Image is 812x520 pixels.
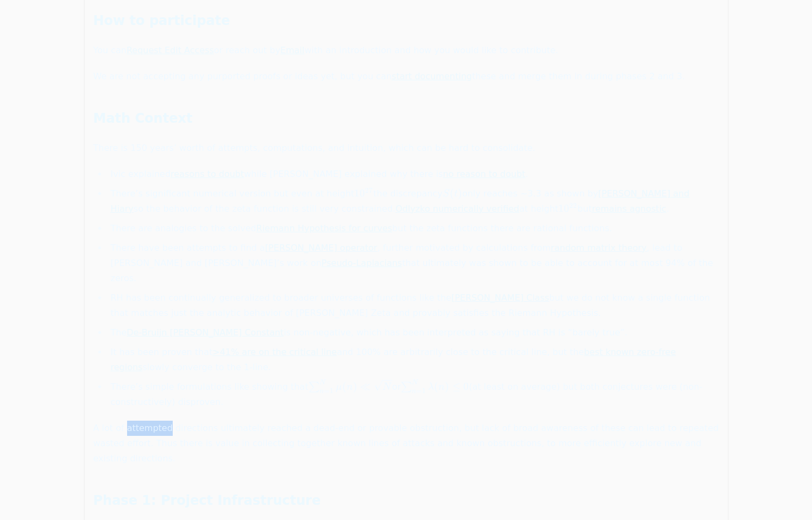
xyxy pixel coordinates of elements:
[569,201,577,210] span: 22
[365,186,373,195] span: 27
[93,12,719,30] h2: How to participate
[452,381,461,392] span: ≤
[412,379,418,386] span: N
[360,381,370,392] span: ≪
[463,381,469,392] span: 0
[127,45,214,55] a: Request Edit Access
[171,169,244,179] a: reasons to doubt
[416,386,422,395] span: =
[360,187,365,199] span: 0
[450,187,454,199] span: (
[108,221,719,236] li: There are analogies to the solved but the zeta functions there are rational functions.
[93,421,719,466] p: A lot of attempted directions ultimately reached a dead-end or provable obstruction, but lack of ...
[426,379,427,390] span: ​
[309,381,319,394] span: ∑
[412,388,416,395] span: n
[108,186,719,217] li: There’s significant numerical version but even at height the discrepancy only reaches ~3.3 as sho...
[347,382,353,392] span: n
[353,381,357,392] span: )
[108,379,719,410] li: There’s simple formulations like showing that or (at least on average) but both conjectures were ...
[330,386,333,395] span: 1
[111,347,676,372] a: best known zero-free regions
[382,382,391,392] span: N
[322,258,402,268] a: Pseudo-Laplacians
[445,381,449,392] span: )
[443,169,525,179] a: no reason to doubt
[111,188,690,214] a: [PERSON_NAME] and Hiary
[108,290,719,321] li: RH has been continually generalized to broader universes of functions like the but we do not know...
[265,243,377,253] a: [PERSON_NAME] operator
[319,388,324,395] span: n
[458,187,462,199] span: )
[395,204,519,214] a: Odlyzko numerically verified
[256,223,392,233] a: Riemann Hypothesis for curves
[108,167,719,182] li: Ivic explained while [PERSON_NAME] explained why there is .
[93,141,719,156] p: There is 150 years’ worth of attempts, computations, and intuition, which can be hard to consolid...
[434,381,438,392] span: (
[354,187,360,199] span: 1
[342,381,347,392] span: (
[451,293,549,303] a: [PERSON_NAME] Class
[551,243,646,253] a: random matrix theory
[319,379,325,386] span: N
[280,45,304,55] a: Email
[592,204,666,214] a: remains agnostic
[392,71,472,81] a: start documenting
[93,69,719,84] p: We are not accepting any purported proofs or ideas yet, but you can these and merge them in durin...
[422,386,426,395] span: 1
[401,381,412,394] span: ∑
[438,382,445,392] span: n
[93,110,719,128] h2: Math Context
[454,189,458,199] span: t
[558,202,564,214] span: 1
[108,345,719,375] li: It has been proven that and 100% are arbitrarily close to the critical line, but the slowly conve...
[108,240,719,286] li: There have been attempts to find a , further motivated by calculations from , lead to [PERSON_NAM...
[108,325,719,340] li: The is non-negative, which has been interpreted as saying that RH is “barely true”.
[564,202,569,214] span: 0
[93,492,719,510] h2: Phase 1: Project Infrastructure
[93,43,719,58] p: You can or reach out by with an introduction and how you would like to contribute.
[443,189,449,199] span: S
[336,382,342,392] span: μ
[324,386,330,395] span: =
[392,380,393,390] span: ​
[127,327,284,338] a: De-Bruijn [PERSON_NAME] Constant
[212,347,337,357] a: >41% are on the critical line
[428,382,434,392] span: λ
[334,379,335,390] span: ​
